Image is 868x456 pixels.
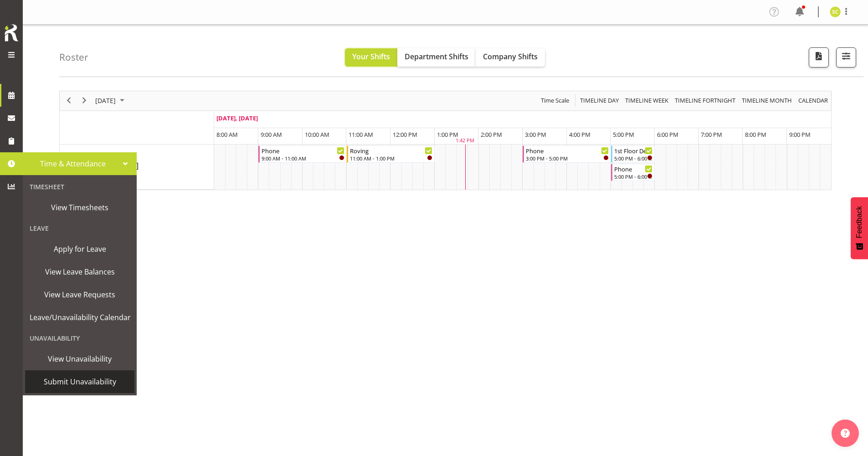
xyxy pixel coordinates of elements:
[216,130,238,139] span: 8:00 AM
[345,48,397,67] button: Your Shifts
[540,95,570,106] span: Time Scale
[740,95,794,106] button: Timeline Month
[30,352,130,366] span: View Unavailability
[624,95,670,106] button: Timeline Week
[352,52,390,62] span: Your Shifts
[262,146,344,155] div: Phone
[30,311,131,324] span: Leave/Unavailability Calendar
[60,145,214,190] td: Samuel Carter resource
[77,91,92,110] div: next period
[92,91,130,110] div: October 6, 2025
[23,152,137,175] a: Time & Attendance
[673,95,737,106] button: Fortnight
[25,329,134,347] div: Unavailability
[569,130,591,139] span: 4:00 PM
[855,206,863,238] span: Feedback
[262,155,344,162] div: 9:00 AM - 11:00 AM
[674,95,736,106] span: Timeline Fortnight
[614,146,653,155] div: 1st Floor Desk
[624,95,669,106] span: Timeline Week
[25,196,134,219] a: View Timesheets
[701,130,722,139] span: 7:00 PM
[30,288,130,301] span: View Leave Requests
[523,145,611,163] div: Samuel Carter"s event - Phone Begin From Monday, October 6, 2025 at 3:00:00 PM GMT+13:00 Ends At ...
[59,91,832,190] div: Timeline Day of October 6, 2025
[30,201,130,214] span: View Timesheets
[797,95,829,106] span: calendar
[25,238,134,260] a: Apply for Leave
[614,155,653,162] div: 5:00 PM - 6:00 PM
[851,197,868,259] button: Feedback - Show survey
[305,130,329,139] span: 10:00 AM
[258,145,346,163] div: Samuel Carter"s event - Phone Begin From Monday, October 6, 2025 at 9:00:00 AM GMT+13:00 Ends At ...
[61,91,77,110] div: previous period
[525,130,546,139] span: 3:00 PM
[611,145,655,163] div: Samuel Carter"s event - 1st Floor Desk Begin From Monday, October 6, 2025 at 5:00:00 PM GMT+13:00...
[2,23,21,43] img: Rosterit icon logo
[526,146,608,155] div: Phone
[579,95,621,106] button: Timeline Day
[526,155,608,162] div: 3:00 PM - 5:00 PM
[261,130,282,139] span: 9:00 AM
[579,95,620,106] span: Timeline Day
[841,429,850,438] img: help-xxl-2.png
[481,130,502,139] span: 2:00 PM
[405,52,468,62] span: Department Shifts
[613,130,634,139] span: 5:00 PM
[30,265,130,279] span: View Leave Balances
[741,95,793,106] span: Timeline Month
[25,177,134,196] div: Timesheet
[614,173,653,180] div: 5:00 PM - 6:00 PM
[30,375,130,389] span: Submit Unavailability
[349,130,373,139] span: 11:00 AM
[393,130,417,139] span: 12:00 PM
[483,52,538,62] span: Company Shifts
[25,260,134,283] a: View Leave Balances
[830,6,841,17] img: samuel-carter11687.jpg
[59,52,88,62] h4: Roster
[30,242,130,256] span: Apply for Leave
[27,157,118,171] span: Time & Attendance
[789,130,811,139] span: 9:00 PM
[94,95,128,106] button: October 2025
[809,47,829,67] button: Download a PDF of the roster for the current day
[350,146,432,155] div: Roving
[350,155,432,162] div: 11:00 AM - 1:00 PM
[397,48,476,67] button: Department Shifts
[476,48,545,67] button: Company Shifts
[25,347,134,370] a: View Unavailability
[25,370,134,393] a: Submit Unavailability
[214,145,831,190] table: Timeline Day of October 6, 2025
[456,137,474,145] div: 1:42 PM
[216,114,258,122] span: [DATE], [DATE]
[745,130,766,139] span: 8:00 PM
[611,164,655,181] div: Samuel Carter"s event - Phone Begin From Monday, October 6, 2025 at 5:00:00 PM GMT+13:00 Ends At ...
[78,95,91,106] button: Next
[94,95,117,106] span: [DATE]
[25,219,134,238] div: Leave
[539,95,571,106] button: Time Scale
[25,283,134,306] a: View Leave Requests
[437,130,458,139] span: 1:00 PM
[347,145,435,163] div: Samuel Carter"s event - Roving Begin From Monday, October 6, 2025 at 11:00:00 AM GMT+13:00 Ends A...
[25,306,134,329] a: Leave/Unavailability Calendar
[657,130,678,139] span: 6:00 PM
[63,95,75,106] button: Previous
[614,164,653,173] div: Phone
[836,47,856,67] button: Filter Shifts
[797,95,830,106] button: Month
